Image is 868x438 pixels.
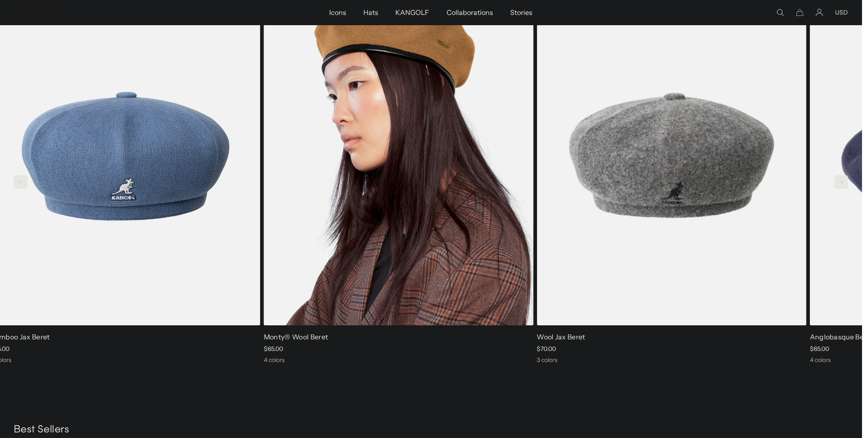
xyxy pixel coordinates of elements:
div: 4 colors [264,356,533,364]
span: $65.00 [810,345,829,353]
a: Wool Jax Beret [537,333,585,341]
button: USD [835,9,848,16]
a: Kangol [14,9,218,16]
a: Account [815,9,823,16]
div: 3 colors [537,356,806,364]
summary: Search here [776,9,784,16]
span: $65.00 [264,345,283,353]
h3: Best Sellers [14,423,848,436]
a: Monty® Wool Beret [264,333,328,341]
span: $70.00 [537,345,556,353]
button: Cart [796,9,804,16]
